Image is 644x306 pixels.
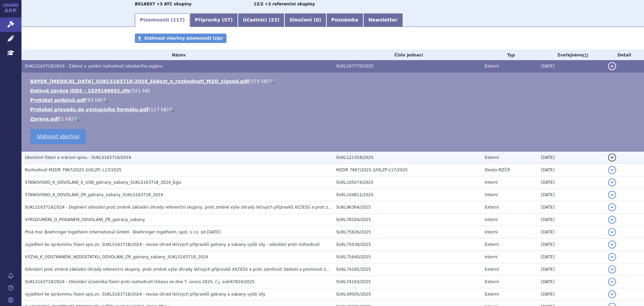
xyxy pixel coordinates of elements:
span: Externí [485,205,499,210]
a: Účastníci (23) [238,13,284,27]
td: [DATE] [538,189,605,201]
th: Zveřejněno [538,50,605,60]
span: vyjádření ke správnímu řízení spis.zn. SUKLS163718/2024 - revize úhrad léčivých přípravků gatrany... [25,292,265,297]
a: 🔍 [103,97,108,103]
td: [DATE] [538,201,605,214]
span: Rozhodnutí MZDR 7967/2025-2/OLZP; L17/2025 [25,168,121,172]
a: 🔍 [169,107,174,112]
span: Externí [485,292,499,297]
li: ( ) [30,116,637,122]
span: Stáhnout všechny písemnosti (zip) [144,36,223,41]
td: [DATE] [538,176,605,189]
span: 23 [271,17,277,23]
span: vyjádření ke správnímu řízení spis.zn. SUKLS163718/2024 - revize úhrad léčivých přípravků gatrany... [25,242,320,247]
span: Deska MZČR [485,168,510,172]
td: [DATE] [538,214,605,226]
button: detail [608,178,616,186]
td: SUKL105074/2025 [333,176,481,189]
td: [DATE] [538,288,605,301]
strong: DABIGATRAN-ETEXILÁT [135,2,155,6]
span: Externí [485,64,499,69]
a: Datová zpráva ISDS - 1529168691.zfo [30,88,130,93]
span: 117 kB [151,107,167,112]
td: SUKL96364/2025 [333,201,481,214]
strong: léčiva k terapii nebo k profylaxi tromboembolických onemocnění, přímé inhibitory faktoru Xa a tro... [254,2,263,6]
span: 521 kB [132,88,148,93]
button: detail [608,154,616,162]
button: detail [608,166,616,174]
td: [DATE] [538,251,605,263]
span: 57 [224,17,230,23]
span: Interní [485,180,498,185]
a: Přípravky (57) [190,13,238,27]
button: detail [608,265,616,273]
span: VÝZVA_K_ODSTRANĚNÍ_NEDOSTATKU_ODVOLÁNÍ_ZR_gatrany_xabany_SUKLS163718_2024 [25,255,208,259]
li: ( ) [30,78,637,85]
td: [DATE] [538,164,605,176]
td: SUKL121354/2025 [333,151,481,164]
span: 375 kB [251,79,267,84]
button: detail [608,278,616,286]
span: Externí [485,155,499,160]
th: Název [21,50,333,60]
span: 117 [173,17,182,23]
abbr: (?) [583,53,588,58]
td: SUKL104811/2025 [333,189,481,201]
span: Ukončení řízení a vrácení spisu - SUKLS163718/2024 [25,155,131,160]
span: STANOVISKO_K_ODVOLÁNÍ_X_USN_gatrany_xabany_SUKLS163718_2024_Egis [25,180,181,185]
td: SUKL78104/2025 [333,214,481,226]
span: VYROZUMĚNÍ_O_PODANÉM_ODVOLÁNÍ_ZR_gatrany_xabany [25,217,145,222]
span: Interní [485,217,498,222]
td: [DATE] [538,276,605,288]
td: SUKL75640/2025 [333,251,481,263]
a: Protokol podpisů.pdf [30,97,86,103]
span: 1 kB [61,116,71,122]
span: SUKLS163718/2024 - Žádost o vydání rozhodnutí odvolacího orgánu [25,64,162,69]
a: Sloučení (0) [284,13,326,27]
a: 🔍 [269,79,275,84]
li: ( ) [30,97,637,103]
span: Plná moc Boehringer Ingelheim International GmbH - Boehringer Ingelheim, spol. s r.o. od 17.1.2025 [25,230,221,234]
li: ( ) [30,87,637,94]
td: SUKL75626/2025 [333,226,481,238]
td: SUKL74193/2025 [333,276,481,288]
span: 93 kB [88,97,101,103]
button: detail [608,290,616,298]
a: Písemnosti (117) [135,13,190,27]
strong: +3 ATC skupiny [156,2,192,6]
td: [DATE] [538,151,605,164]
td: [DATE] [538,60,605,73]
span: Interní [485,230,498,234]
span: STANOVISKO_K_ODVOLÁNÍ_ZR_gatrany_xabany_SUKLS163718_2024 [25,192,163,197]
a: Protokol převodu do výstupního formátu.pdf [30,107,149,112]
td: MZDR 7967/2025-2/OLZP-L17/2025 [333,164,481,176]
th: Číslo jednací [333,50,481,60]
span: 0 [316,17,319,23]
td: [DATE] [538,263,605,276]
span: Odvolání proti změně základní úhrady referenční skupiny, proti změně výše úhrady léčivých příprav... [25,267,397,272]
a: Stáhnout všechno [30,129,86,144]
td: SUKL75038/2025 [333,238,481,251]
button: detail [608,253,616,261]
span: SUKLS163718/2024 - Odvolání účastníka řízení proti rozhodnutí Ústavu ze dne 7. února 2025, č.j. s... [25,279,256,284]
span: Externí [485,242,499,247]
span: Externí [485,279,499,284]
button: detail [608,191,616,199]
strong: +2 referenční skupiny [265,2,315,6]
th: Detail [605,50,644,60]
td: [DATE] [538,238,605,251]
a: Poznámka [326,13,364,27]
span: Interní [485,255,498,259]
a: Zprava.pdf [30,116,59,122]
a: Stáhnout všechny písemnosti (zip) [135,34,226,43]
button: detail [608,62,616,70]
a: BAYER_[MEDICAL_DATA]_SUKLS163718-2024_žádost_o_rozhodnutí_MZD_signed.pdf [30,79,249,84]
span: Interní [485,192,498,197]
button: detail [608,228,616,236]
td: SUKL74185/2025 [333,263,481,276]
button: detail [608,216,616,224]
td: SUKL197770/2025 [333,60,481,73]
button: detail [608,203,616,211]
span: SUKLS163718/2024 - Doplnění odvolání proti změně základní úhrady referenční skupiny, proti změně ... [25,205,419,210]
button: detail [608,241,616,249]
